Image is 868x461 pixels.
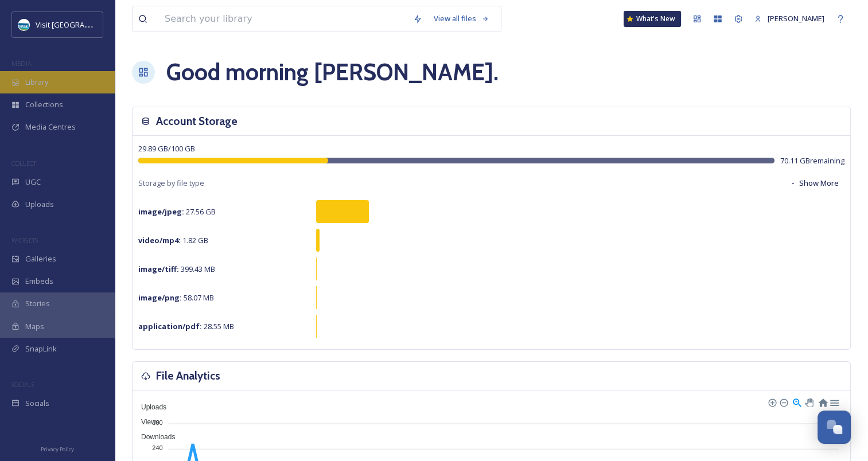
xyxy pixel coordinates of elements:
[152,444,162,451] tspan: 240
[156,113,238,130] h3: Account Storage
[11,236,38,244] span: WIDGETS
[624,11,681,27] a: What's New
[138,292,182,303] strong: image/png :
[138,206,216,217] span: 27.56 GB
[138,292,214,303] span: 58.07 MB
[156,368,220,384] h3: File Analytics
[25,99,63,110] span: Collections
[138,235,181,245] strong: video/mp4 :
[138,264,215,274] span: 399.43 MB
[780,155,844,166] span: 70.11 GB remaining
[805,399,812,405] div: Panning
[25,253,56,264] span: Galleries
[41,446,74,453] span: Privacy Policy
[138,321,234,331] span: 28.55 MB
[25,199,54,210] span: Uploads
[818,411,851,444] button: Open Chat
[138,321,202,331] strong: application/pdf :
[768,398,776,406] div: Zoom In
[428,7,495,30] a: View all files
[133,433,175,441] span: Downloads
[25,122,76,132] span: Media Centres
[138,235,208,245] span: 1.82 GB
[25,343,57,354] span: SnapLink
[41,442,74,455] a: Privacy Policy
[829,397,839,407] div: Menu
[11,159,36,167] span: COLLECT
[138,264,179,274] strong: image/tiff :
[133,403,166,411] span: Uploads
[25,177,41,187] span: UGC
[25,77,48,88] span: Library
[25,298,50,309] span: Stories
[11,380,34,389] span: SOCIALS
[166,55,499,89] h1: Good morning [PERSON_NAME] .
[159,6,407,32] input: Search your library
[138,143,195,154] span: 29.89 GB / 100 GB
[25,276,53,287] span: Embeds
[784,172,844,194] button: Show More
[749,7,830,30] a: [PERSON_NAME]
[818,397,827,407] div: Reset Zoom
[779,398,787,406] div: Zoom Out
[25,398,49,409] span: Socials
[138,206,184,217] strong: image/jpeg :
[36,19,214,30] span: Visit [GEOGRAPHIC_DATA] and [GEOGRAPHIC_DATA]
[792,397,801,407] div: Selection Zoom
[11,59,32,68] span: MEDIA
[138,178,204,189] span: Storage by file type
[768,13,824,24] span: [PERSON_NAME]
[25,321,44,332] span: Maps
[152,419,162,425] tspan: 300
[18,19,30,30] img: Capture.JPG
[133,418,159,426] span: Views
